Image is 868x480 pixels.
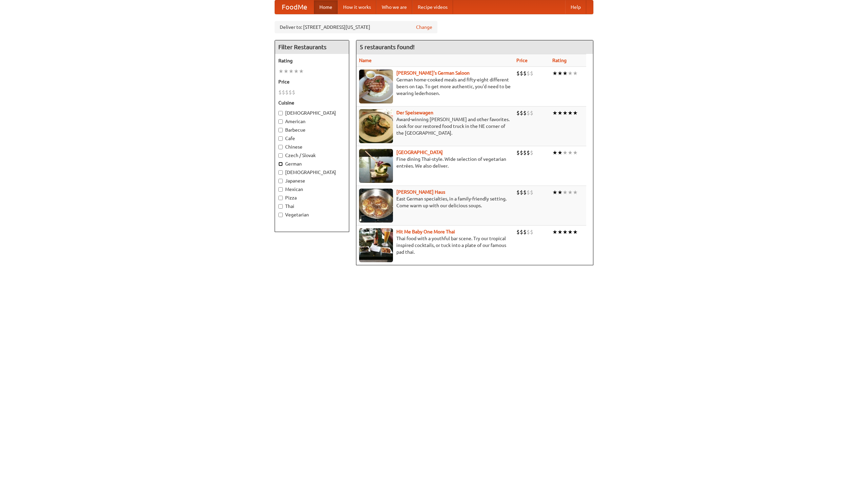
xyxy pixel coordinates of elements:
li: ★ [563,109,568,117]
li: ★ [557,228,563,236]
li: $ [527,109,530,117]
a: How it works [338,0,376,14]
img: satay.jpg [359,149,393,183]
li: $ [527,70,530,77]
li: ★ [294,68,299,75]
label: [DEMOGRAPHIC_DATA] [278,110,346,116]
img: kohlhaus.jpg [359,189,393,223]
a: Help [565,0,586,14]
a: Hit Me Baby One More Thai [396,229,455,234]
input: Cafe [278,136,283,141]
li: $ [278,89,282,96]
li: $ [530,149,533,156]
img: babythai.jpg [359,228,393,262]
p: Thai food with a youthful bar scene. Try our tropical inspired cocktails, or tuck into a plate of... [359,235,511,255]
h5: Price [278,78,346,85]
h4: Filter Restaurants [275,40,349,54]
li: ★ [568,70,573,77]
li: $ [516,149,520,156]
label: Czech / Slovak [278,152,346,159]
img: speisewagen.jpg [359,109,393,143]
a: [PERSON_NAME] Haus [396,189,445,195]
li: $ [516,189,520,196]
h5: Rating [278,57,346,64]
a: Name [359,58,372,63]
li: ★ [568,189,573,196]
a: Change [416,24,432,31]
li: ★ [557,149,563,156]
p: East German specialties, in a family-friendly setting. Come warm up with our delicious soups. [359,195,511,209]
label: Japanese [278,177,346,184]
a: Price [516,58,528,63]
li: $ [520,70,523,77]
input: Barbecue [278,128,283,132]
input: Chinese [278,145,283,149]
label: Mexican [278,186,346,193]
li: ★ [552,189,557,196]
ng-pluralize: 5 restaurants found! [360,44,415,50]
li: $ [523,228,527,236]
li: ★ [557,109,563,117]
input: Vegetarian [278,213,283,217]
li: ★ [552,109,557,117]
label: Chinese [278,143,346,150]
a: [PERSON_NAME]'s German Saloon [396,70,470,76]
input: Pizza [278,196,283,200]
li: $ [523,109,527,117]
li: ★ [568,149,573,156]
li: ★ [552,70,557,77]
li: ★ [573,189,578,196]
li: $ [520,189,523,196]
li: ★ [283,68,289,75]
li: $ [292,89,295,96]
li: $ [523,70,527,77]
li: $ [527,189,530,196]
li: ★ [568,109,573,117]
a: [GEOGRAPHIC_DATA] [396,150,443,155]
input: Mexican [278,187,283,192]
li: $ [530,109,533,117]
a: Recipe videos [412,0,453,14]
li: ★ [568,228,573,236]
input: Thai [278,204,283,209]
li: ★ [563,149,568,156]
li: ★ [557,189,563,196]
label: Thai [278,203,346,210]
li: $ [520,149,523,156]
a: Who we are [376,0,412,14]
input: [DEMOGRAPHIC_DATA] [278,170,283,175]
p: German home-cooked meals and fifty-eight different beers on tap. To get more authentic, you'd nee... [359,76,511,97]
li: $ [289,89,292,96]
div: Deliver to: [STREET_ADDRESS][US_STATE] [275,21,437,33]
input: Japanese [278,179,283,183]
li: ★ [278,68,283,75]
label: [DEMOGRAPHIC_DATA] [278,169,346,176]
li: $ [520,109,523,117]
a: Der Speisewagen [396,110,433,115]
input: [DEMOGRAPHIC_DATA] [278,111,283,115]
li: $ [527,149,530,156]
li: $ [520,228,523,236]
li: ★ [299,68,304,75]
li: ★ [573,228,578,236]
li: $ [516,228,520,236]
li: ★ [573,109,578,117]
input: Czech / Slovak [278,153,283,158]
li: ★ [573,70,578,77]
li: ★ [557,70,563,77]
li: ★ [563,70,568,77]
li: ★ [552,228,557,236]
li: $ [530,228,533,236]
a: Rating [552,58,567,63]
label: Cafe [278,135,346,142]
li: $ [523,189,527,196]
input: American [278,119,283,124]
p: Award-winning [PERSON_NAME] and other favorites. Look for our restored food truck in the NE corne... [359,116,511,136]
li: ★ [563,228,568,236]
img: esthers.jpg [359,70,393,103]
